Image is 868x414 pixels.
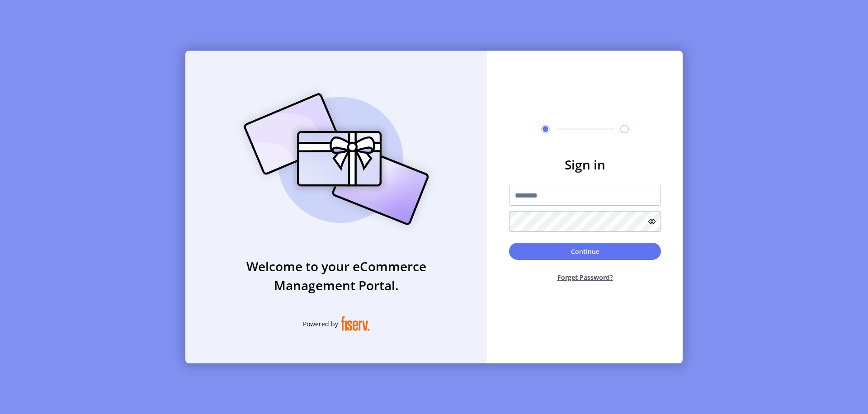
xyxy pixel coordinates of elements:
[509,155,661,174] h3: Sign in
[185,257,487,295] h3: Welcome to your eCommerce Management Portal.
[509,265,661,289] button: Forget Password?
[509,243,661,260] button: Continue
[303,319,338,329] span: Powered by
[230,83,443,235] img: card_Illustration.svg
